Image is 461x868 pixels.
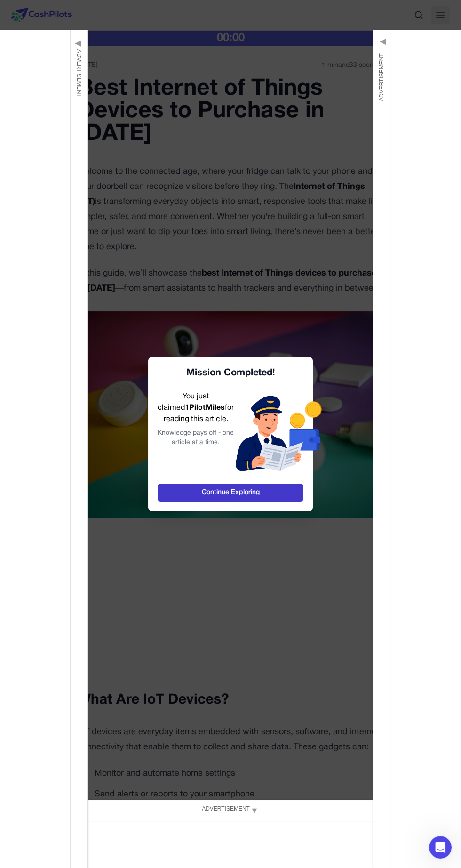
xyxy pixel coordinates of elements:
[158,391,234,474] div: You just claimed for reading this article.
[234,391,324,474] img: Clamed Article
[158,484,303,502] a: Continue Exploring
[74,36,84,49] span: ◀
[377,36,386,49] span: ▶
[158,366,303,380] div: Mission Completed!
[429,836,452,859] iframe: Intercom live chat
[6,36,64,460] iframe: Advertisement
[75,49,83,97] span: Advertisement
[59,827,402,855] iframe: Advertisement
[158,429,234,447] div: Knowledge pays off - one article at a time.
[202,804,250,813] span: Advertisement
[377,53,386,101] span: Advertisement
[250,803,259,819] span: ▼
[185,405,225,411] span: 1 PilotMiles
